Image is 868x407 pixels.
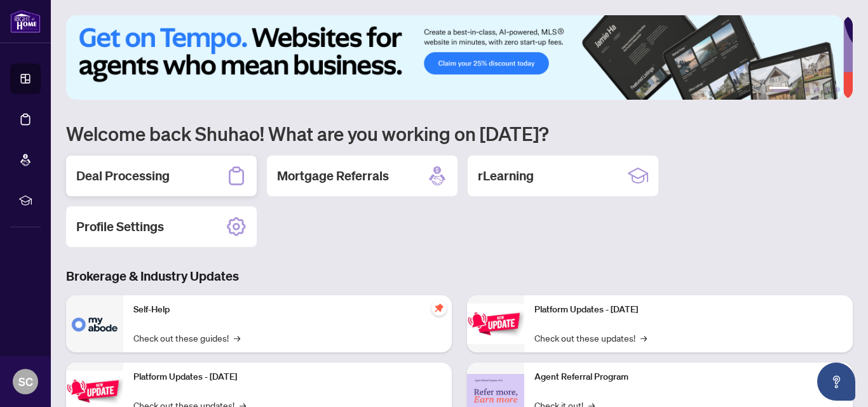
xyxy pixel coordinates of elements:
[10,10,41,33] img: logo
[815,87,820,92] button: 4
[66,295,123,352] img: Self-Help
[133,303,442,317] p: Self-Help
[277,167,389,185] h2: Mortgage Referrals
[835,87,840,92] button: 6
[66,15,843,100] img: Slide 0
[133,331,240,345] a: Check out these guides!→
[804,87,810,92] button: 3
[234,331,240,345] span: →
[478,167,534,185] h2: rLearning
[817,363,855,401] button: Open asap
[66,267,853,285] h3: Brokerage & Industry Updates
[467,304,524,344] img: Platform Updates - June 23, 2025
[18,373,33,390] span: SC
[641,331,647,345] span: →
[431,300,447,316] span: pushpin
[76,218,164,236] h2: Profile Settings
[769,87,789,92] button: 1
[133,370,442,384] p: Platform Updates - [DATE]
[534,370,843,384] p: Agent Referral Program
[794,87,799,92] button: 2
[534,331,647,345] a: Check out these updates!→
[825,87,830,92] button: 5
[66,121,853,145] h1: Welcome back Shuhao! What are you working on [DATE]?
[534,303,843,317] p: Platform Updates - [DATE]
[76,167,170,185] h2: Deal Processing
